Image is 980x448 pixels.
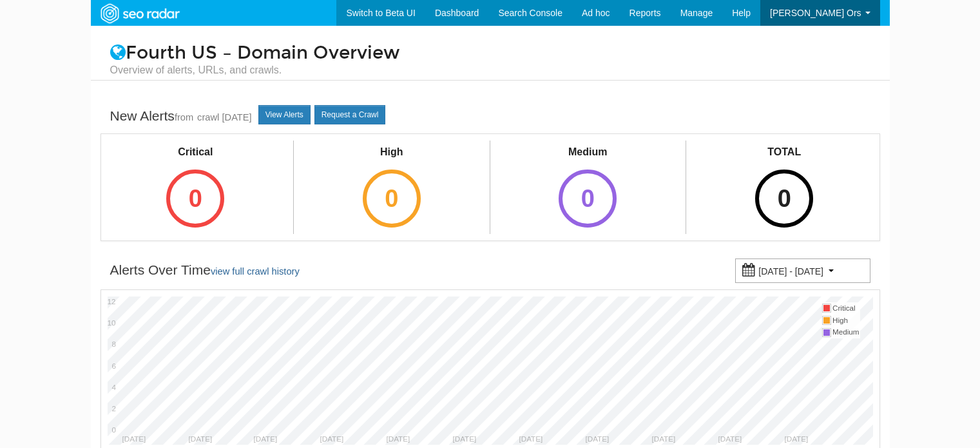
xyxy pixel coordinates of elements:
div: Medium [547,145,628,160]
div: 0 [559,170,617,228]
div: New Alerts [110,106,252,127]
span: Search Console [498,8,562,18]
div: Critical [155,145,236,160]
td: Medium [832,326,860,338]
td: Critical [832,302,860,315]
span: Reports [629,8,661,18]
h1: Fourth US – Domain Overview [101,43,880,77]
div: Alerts Over Time [110,260,300,281]
img: SEORadar [95,2,184,25]
a: crawl [DATE] [197,112,252,122]
small: Overview of alerts, URLs, and crawls. [110,63,870,77]
span: Ad hoc [582,8,610,18]
span: Manage [680,8,713,18]
small: [DATE] - [DATE] [758,266,823,277]
a: view full crawl history [211,266,300,277]
small: from [175,112,193,122]
div: High [351,145,432,160]
a: Request a Crawl [314,105,386,124]
div: TOTAL [744,145,825,160]
td: High [832,315,860,327]
div: 0 [166,170,224,228]
span: Help [732,8,751,18]
span: [PERSON_NAME] Ors [770,8,861,18]
div: 0 [363,170,421,228]
a: View Alerts [258,105,311,124]
div: 0 [755,170,813,228]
